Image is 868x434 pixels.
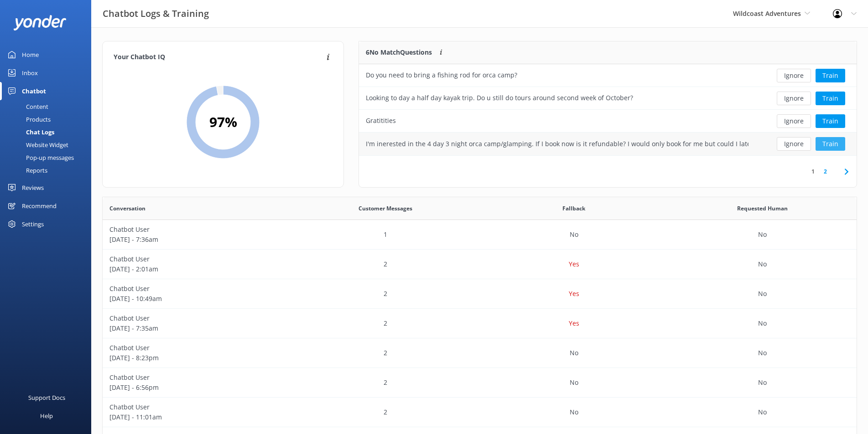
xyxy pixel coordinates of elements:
span: Customer Messages [359,204,412,213]
p: 2 [384,318,387,328]
div: row [103,250,857,279]
button: Ignore [777,137,811,151]
div: row [103,279,857,309]
p: Chatbot User [109,225,284,235]
p: 1 [384,230,387,240]
p: No [570,230,578,240]
div: row [103,338,857,368]
a: Products [5,113,91,126]
div: row [359,87,857,110]
a: Chat Logs [5,126,91,138]
p: [DATE] - 8:23pm [109,353,284,363]
p: No [758,318,767,328]
div: Inbox [22,64,38,82]
button: Train [816,69,845,82]
a: 2 [819,167,832,176]
div: Website Widget [5,138,68,151]
div: row [359,110,857,133]
p: No [758,378,767,388]
div: Help [40,407,53,425]
div: Content [5,100,48,113]
a: 1 [807,167,819,176]
p: Chatbot User [109,343,284,353]
p: No [570,407,578,417]
p: No [758,407,767,417]
a: Pop-up messages [5,151,91,164]
div: Do you need to bring a fishing rod for orca camp? [366,70,517,80]
p: [DATE] - 7:35am [109,323,284,333]
p: Chatbot User [109,284,284,294]
p: [DATE] - 7:36am [109,235,284,245]
div: row [103,368,857,398]
p: Yes [569,289,579,299]
p: No [758,259,767,269]
p: Chatbot User [109,313,284,323]
button: Ignore [777,69,811,82]
div: Recommend [22,197,57,215]
p: [DATE] - 2:01am [109,264,284,274]
button: Ignore [777,92,811,105]
div: Pop-up messages [5,151,74,164]
div: Looking to day a half day kayak trip. Do u still do tours around second week of October? [366,93,633,103]
h3: Chatbot Logs & Training [103,6,209,21]
p: Yes [569,259,579,269]
div: row [103,398,857,427]
p: 2 [384,407,387,417]
div: Reports [5,164,47,177]
p: 2 [384,289,387,299]
h4: Your Chatbot IQ [114,52,324,62]
span: Wildcoast Adventures [733,9,801,18]
p: No [570,378,578,388]
p: Chatbot User [109,402,284,412]
p: Yes [569,318,579,328]
div: row [359,64,857,87]
span: Requested Human [737,204,788,213]
button: Train [816,137,845,151]
p: [DATE] - 10:49am [109,294,284,304]
p: No [758,230,767,240]
p: 6 No Match Questions [366,47,432,57]
div: Products [5,113,51,126]
a: Reports [5,164,91,177]
h2: 97 % [209,111,237,133]
div: Reviews [22,179,44,197]
div: Support Docs [28,388,65,407]
a: Website Widget [5,138,91,151]
div: I'm inerested in the 4 day 3 night orca camp/glamping. If I book now is it refundable? I would on... [366,139,748,149]
div: Settings [22,215,44,233]
p: Chatbot User [109,373,284,383]
img: yonder-white-logo.png [14,15,66,30]
div: Gratitities [366,116,396,126]
p: [DATE] - 6:56pm [109,383,284,393]
p: 2 [384,259,387,269]
div: grid [359,64,857,155]
p: No [758,289,767,299]
div: Home [22,46,39,64]
p: No [758,348,767,358]
div: row [359,133,857,155]
p: 2 [384,378,387,388]
div: Chat Logs [5,126,54,138]
div: row [103,309,857,338]
p: Chatbot User [109,254,284,264]
span: Conversation [109,204,146,213]
div: Chatbot [22,82,46,100]
div: row [103,220,857,250]
button: Train [816,114,845,128]
p: 2 [384,348,387,358]
span: Fallback [562,204,585,213]
button: Train [816,92,845,105]
p: [DATE] - 11:01am [109,412,284,422]
button: Ignore [777,114,811,128]
p: No [570,348,578,358]
a: Content [5,100,91,113]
